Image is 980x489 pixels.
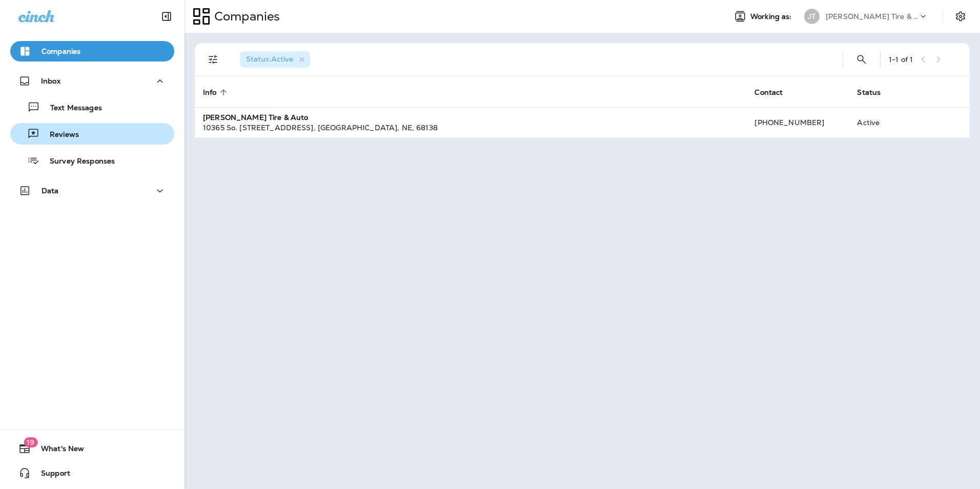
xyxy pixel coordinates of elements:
button: Data [10,180,174,201]
button: Filters [203,49,223,70]
p: Companies [210,9,280,24]
button: Search Companies [851,49,872,70]
span: Contact [754,88,796,97]
button: Support [10,463,174,483]
div: 10365 So. [STREET_ADDRESS] , [GEOGRAPHIC_DATA] , NE , 68138 [203,123,738,133]
p: Text Messages [40,104,102,113]
td: Active [849,107,914,138]
span: Status : Active [246,54,293,64]
button: Companies [10,41,174,62]
button: Text Messages [10,96,174,118]
button: Inbox [10,71,174,91]
div: 1 - 1 of 1 [889,55,913,64]
td: [PHONE_NUMBER] [746,107,849,138]
button: 19What's New [10,438,174,459]
button: Collapse Sidebar [152,6,181,27]
p: Survey Responses [39,157,115,167]
p: Inbox [41,77,60,85]
button: Survey Responses [10,150,174,171]
p: Companies [42,47,80,55]
div: Status:Active [240,51,310,68]
span: 19 [24,437,37,447]
p: Reviews [39,130,79,140]
span: Status [857,88,894,97]
p: Data [42,187,59,195]
span: Info [203,88,230,97]
span: Info [203,88,217,97]
span: Support [31,469,70,481]
p: [PERSON_NAME] Tire & Auto [826,12,918,21]
strong: [PERSON_NAME] Tire & Auto [203,113,309,122]
div: JT [804,9,820,24]
button: Settings [951,7,970,26]
span: Working as: [750,12,794,21]
span: Status [857,88,881,97]
span: Contact [754,88,783,97]
span: What's New [31,444,84,457]
button: Reviews [10,123,174,145]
